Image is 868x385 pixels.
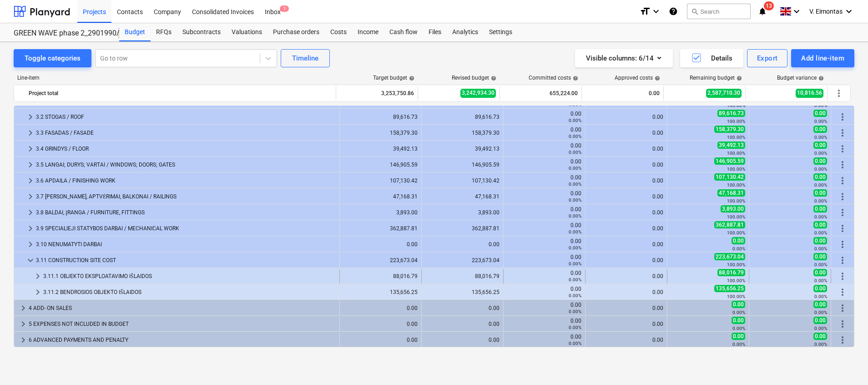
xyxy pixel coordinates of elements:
div: 0.00 [507,142,581,155]
i: notifications [758,6,767,17]
div: Timeline [292,52,318,64]
small: 100.00% [727,103,745,108]
span: More actions [837,207,848,218]
div: Approved costs [615,75,660,81]
div: 0.00 [589,162,663,168]
small: 100.00% [727,230,745,235]
span: More actions [837,334,848,345]
small: 0.00% [814,246,827,251]
small: 0.00% [814,182,827,187]
div: 0.00 [425,305,500,311]
small: 0.00% [814,294,827,299]
div: 223,673.04 [425,257,500,263]
div: 107,130.42 [343,177,418,184]
span: help [571,76,578,81]
small: 0.00% [569,325,581,330]
div: 0.00 [589,305,663,311]
div: 3.10 NENUMATYTI DARBAI [36,237,336,252]
span: 0.00 [732,317,745,324]
div: 0.00 [507,334,581,346]
span: 0.00 [813,173,827,181]
small: 0.00% [569,213,581,218]
span: 158,379.30 [714,126,745,133]
span: More actions [837,319,848,329]
div: Analytics [447,23,484,41]
div: 0.00 [589,193,663,200]
div: Details [691,52,732,64]
span: 39,492.13 [717,142,745,149]
small: 0.00% [732,246,745,251]
div: 0.00 [343,321,418,327]
small: 0.00% [732,310,745,315]
div: 3,893.00 [425,209,500,216]
div: 3.8 BALDAI, ĮRANGA / FURNITURE, FITTINGS [36,205,336,220]
small: 100.00% [727,151,745,156]
span: 107,130.42 [714,173,745,181]
div: 89,616.73 [343,114,418,120]
div: Remaining budget [690,75,742,81]
div: 3,253,750.86 [340,86,414,101]
small: 0.00% [814,135,827,140]
a: Subcontracts [177,23,226,41]
span: keyboard_arrow_right [25,111,36,122]
span: help [407,76,414,81]
span: 0.00 [813,253,827,260]
div: Toggle categories [25,52,81,64]
small: 100.00% [727,119,745,124]
div: 0.00 [507,111,581,123]
div: 0.00 [507,190,581,203]
span: keyboard_arrow_right [25,175,36,186]
div: 107,130.42 [425,177,500,184]
div: 0.00 [507,206,581,219]
span: help [489,76,496,81]
div: 0.00 [589,289,663,295]
div: 88,016.79 [343,273,418,279]
span: keyboard_arrow_right [25,127,36,138]
div: 0.00 [343,305,418,311]
div: 3.11.2 BENDROSIOS OBJEKTO IŠLAIDOS [43,285,336,299]
div: Revised budget [452,75,496,81]
small: 0.00% [569,166,581,171]
small: 0.00% [814,198,827,203]
span: keyboard_arrow_right [25,223,36,234]
div: 362,887.81 [425,225,500,232]
div: 3,893.00 [343,209,418,216]
span: keyboard_arrow_right [18,334,29,345]
a: Valuations [226,23,267,41]
div: 47,168.31 [425,193,500,200]
span: keyboard_arrow_right [25,239,36,250]
div: 6 ADVANCED PAYMENTS AND PENALTY [29,333,336,347]
div: 0.00 [589,130,663,136]
span: More actions [837,175,848,186]
div: 39,492.13 [343,146,418,152]
small: 0.00% [814,151,827,156]
a: Income [352,23,384,41]
span: 0.00 [813,189,827,197]
div: 0.00 [585,86,660,101]
div: 0.00 [507,238,581,251]
div: 0.00 [507,270,581,283]
span: 0.00 [813,301,827,308]
a: Settings [484,23,518,41]
small: 0.00% [569,245,581,250]
div: 655,224.00 [504,86,578,101]
span: keyboard_arrow_right [32,287,43,298]
div: 146,905.59 [343,162,418,168]
span: 0.00 [732,301,745,308]
div: 0.00 [425,241,500,248]
div: 0.00 [343,241,418,248]
div: 0.00 [589,209,663,216]
div: GREEN WAVE phase 2_2901990/2901996/2901997 [14,29,108,38]
small: 0.00% [569,309,581,314]
span: 223,673.04 [714,253,745,260]
span: More actions [837,239,848,250]
span: 0.00 [813,317,827,324]
div: 3.5 LANGAI; DURYS; VARTAI / WINDOWS; DOORS; GATES [36,157,336,172]
button: Search [687,4,751,19]
div: 0.00 [507,127,581,139]
small: 0.00% [814,326,827,331]
small: 100.00% [727,294,745,299]
div: 0.00 [589,241,663,248]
